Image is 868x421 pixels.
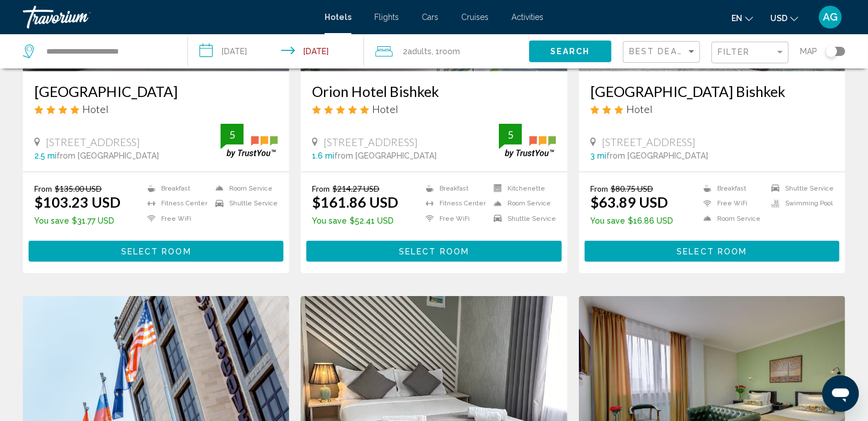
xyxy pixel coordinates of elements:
[34,184,52,193] span: From
[403,43,431,59] span: 2
[306,241,561,262] button: Select Room
[221,128,243,141] div: 5
[55,184,102,193] del: $135.00 USD
[210,199,278,208] li: Shuttle Service
[23,6,313,29] a: Travorium
[312,151,334,160] span: 1.6 mi
[420,184,488,193] li: Breakfast
[34,193,121,211] ins: $103.23 USD
[372,103,398,115] span: Hotel
[142,199,210,208] li: Fitness Center
[488,184,556,193] li: Kitchenette
[142,184,210,193] li: Breakfast
[34,83,278,100] a: [GEOGRAPHIC_DATA]
[770,10,798,26] button: Change currency
[606,151,709,160] span: from [GEOGRAPHIC_DATA]
[312,103,555,115] div: 5 star Hotel
[499,124,556,157] img: trustyou-badge.svg
[422,13,438,22] a: Cars
[822,375,859,412] iframe: Кнопка запуска окна обмена сообщениями
[590,103,834,115] div: 3 star Hotel
[766,199,834,208] li: Swimming Pool
[766,184,834,193] li: Shuttle Service
[731,14,742,23] span: en
[34,216,121,225] p: $31.77 USD
[420,214,488,224] li: Free WiFi
[770,14,787,23] span: USD
[34,151,57,160] span: 2.5 mi
[499,128,522,141] div: 5
[29,244,283,256] a: Select Room
[590,83,834,100] a: [GEOGRAPHIC_DATA] Bishkek
[602,136,696,148] span: [STREET_ADDRESS]
[312,216,398,225] p: $52.41 USD
[57,151,159,160] span: from [GEOGRAPHIC_DATA]
[46,136,140,148] span: [STREET_ADDRESS]
[823,11,838,23] span: AG
[312,184,330,193] span: From
[817,46,845,56] button: Toggle map
[711,41,789,64] button: Filter
[611,184,653,193] del: $80.75 USD
[629,47,689,56] span: Best Deals
[364,34,529,68] button: Travelers: 2 adults, 0 children
[511,13,543,22] a: Activities
[333,184,379,193] del: $214.27 USD
[34,103,278,115] div: 4 star Hotel
[677,247,747,256] span: Select Room
[374,13,399,22] a: Flights
[800,43,817,59] span: Map
[399,247,469,256] span: Select Room
[34,216,69,225] span: You save
[142,214,210,224] li: Free WiFi
[529,41,611,62] button: Search
[325,13,351,22] a: Hotels
[334,151,437,160] span: from [GEOGRAPHIC_DATA]
[585,244,839,256] a: Select Room
[590,151,606,160] span: 3 mi
[188,34,365,68] button: Check-in date: Oct 8, 2025 Check-out date: Oct 9, 2025
[82,103,109,115] span: Hotel
[590,216,673,225] p: $16.86 USD
[488,199,556,208] li: Room Service
[121,247,191,256] span: Select Room
[698,214,766,224] li: Room Service
[420,199,488,208] li: Fitness Center
[815,5,845,29] button: User Menu
[312,193,398,211] ins: $161.86 USD
[29,241,283,262] button: Select Room
[312,216,347,225] span: You save
[407,47,431,56] span: Adults
[626,103,653,115] span: Hotel
[439,47,460,56] span: Room
[323,136,418,148] span: [STREET_ADDRESS]
[590,193,668,211] ins: $63.89 USD
[461,13,489,22] a: Cruises
[698,199,766,208] li: Free WiFi
[431,43,460,59] span: , 1
[590,184,608,193] span: From
[718,47,750,56] span: Filter
[312,83,555,100] a: Orion Hotel Bishkek
[221,124,278,157] img: trustyou-badge.svg
[698,184,766,193] li: Breakfast
[488,214,556,224] li: Shuttle Service
[629,47,697,57] mat-select: Sort by
[306,244,561,256] a: Select Room
[731,10,753,26] button: Change language
[585,241,839,262] button: Select Room
[210,184,278,193] li: Room Service
[590,216,625,225] span: You save
[550,47,590,56] span: Search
